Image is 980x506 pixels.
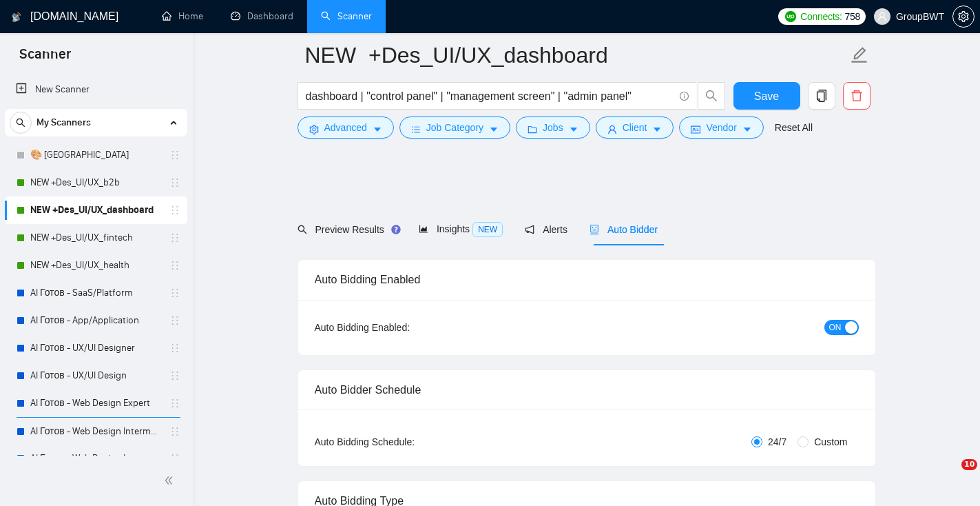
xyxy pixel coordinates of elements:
[30,279,161,307] a: AI Готов - SaaS/Platform
[543,120,563,135] span: Jobs
[953,11,974,22] span: setting
[298,224,397,235] span: Preview Results
[169,343,180,354] span: holder
[698,82,725,110] button: search
[169,260,180,271] span: holder
[800,9,842,24] span: Connects:
[169,232,180,243] span: holder
[419,224,428,234] span: area-chart
[590,224,658,235] span: Auto Bidder
[652,124,662,134] span: caret-down
[37,109,91,136] span: My Scanners
[419,223,503,234] span: Insights
[162,10,203,22] a: homeHome
[169,398,180,409] span: holder
[169,150,180,161] span: holder
[569,124,578,134] span: caret-down
[933,459,966,492] iframe: Intercom live chat
[169,315,180,326] span: holder
[30,252,161,279] a: NEW +Des_UI/UX_health
[829,320,842,335] span: ON
[426,120,483,135] span: Job Category
[306,88,674,105] input: Search Freelance Jobs...
[30,334,161,362] a: AI Готов - UX/UI Designer
[315,260,859,299] div: Auto Bidding Enabled
[472,222,503,237] span: NEW
[733,82,800,110] button: Save
[952,11,974,22] a: setting
[164,474,178,487] span: double-left
[315,370,859,409] div: Auto Bidder Schedule
[10,112,32,134] button: search
[525,225,534,234] span: notification
[742,124,752,134] span: caret-down
[30,389,161,417] a: AI Готов - Web Design Expert
[30,196,161,224] a: NEW +Des_UI/UX_dashboard
[607,124,617,134] span: user
[305,38,848,72] input: Scanner name...
[10,118,31,128] span: search
[12,6,21,28] img: logo
[808,82,835,110] button: copy
[30,418,161,445] a: AI Готов - Web Design Intermediate минус Developer
[373,124,382,134] span: caret-down
[698,90,724,102] span: search
[324,120,367,135] span: Advanced
[169,453,180,464] span: holder
[691,124,700,134] span: idcard
[809,434,853,449] span: Custom
[169,287,180,298] span: holder
[623,120,647,135] span: Client
[298,225,307,234] span: search
[8,44,82,73] span: Scanner
[596,117,674,139] button: userClientcaret-down
[516,117,590,139] button: folderJobscaret-down
[525,224,567,235] span: Alerts
[30,224,161,252] a: NEW +Des_UI/UX_fintech
[706,120,736,135] span: Vendor
[390,223,402,236] div: Tooltip anchor
[785,11,796,22] img: upwork-logo.png
[16,76,176,103] a: New Scanner
[845,9,860,24] span: 758
[754,88,779,105] span: Save
[315,320,496,335] div: Auto Bidding Enabled:
[762,434,792,449] span: 24/7
[411,124,421,134] span: bars
[169,205,180,216] span: holder
[844,90,870,102] span: delete
[399,117,510,139] button: barsJob Categorycaret-down
[169,426,180,437] span: holder
[590,225,599,234] span: robot
[30,445,161,472] a: AI Готов - Web Design Intermediate минус Development
[679,117,763,139] button: idcardVendorcaret-down
[680,92,689,101] span: info-circle
[961,459,977,470] span: 10
[775,120,813,135] a: Reset All
[30,307,161,334] a: AI Готов - App/Application
[809,90,835,102] span: copy
[30,141,161,169] a: 🎨 [GEOGRAPHIC_DATA]
[309,124,319,134] span: setting
[843,82,870,110] button: delete
[952,6,974,28] button: setting
[231,10,293,22] a: dashboardDashboard
[298,117,394,139] button: settingAdvancedcaret-down
[489,124,499,134] span: caret-down
[5,76,187,103] li: New Scanner
[169,370,180,381] span: holder
[30,169,161,196] a: NEW +Des_UI/UX_b2b
[528,124,537,134] span: folder
[315,434,496,449] div: Auto Bidding Schedule:
[851,46,868,64] span: edit
[169,177,180,188] span: holder
[321,10,372,22] a: searchScanner
[30,362,161,389] a: AI Готов - UX/UI Design
[877,12,887,21] span: user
